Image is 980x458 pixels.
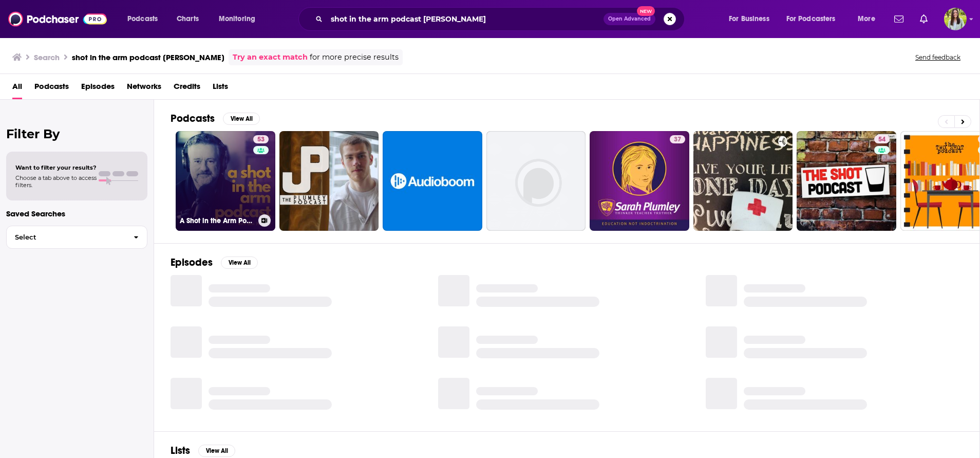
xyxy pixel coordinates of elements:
a: 54 [874,135,890,143]
img: User Profile [944,8,967,30]
a: Try an exact match [233,51,308,63]
span: Logged in as meaghanyoungblood [944,8,967,30]
h2: Podcasts [171,112,215,125]
h2: Filter By [6,126,147,141]
a: 37 [590,131,689,231]
a: EpisodesView All [171,256,258,269]
button: Open AdvancedNew [604,13,655,25]
a: 53A Shot in the Arm Podcast [176,131,275,231]
a: 53 [253,135,269,143]
button: View All [221,257,258,269]
a: All [12,78,22,99]
span: Choose a tab above to access filters. [15,174,97,189]
a: 54 [797,131,896,231]
button: open menu [212,11,269,27]
a: Episodes [81,78,115,99]
span: Select [7,234,125,241]
a: Networks [127,78,161,99]
a: PodcastsView All [171,112,260,125]
span: for more precise results [310,51,399,63]
a: Show notifications dropdown [890,10,908,28]
span: Monitoring [219,12,255,26]
button: open menu [780,11,851,27]
button: Send feedback [912,53,964,62]
h3: shot in the arm podcast [PERSON_NAME] [72,52,224,62]
a: Lists [213,78,228,99]
button: View All [198,445,235,457]
span: More [858,12,875,26]
div: Search podcasts, credits, & more... [308,7,694,31]
button: open menu [851,11,888,27]
img: Podchaser - Follow, Share and Rate Podcasts [8,9,107,29]
a: Show notifications dropdown [916,10,932,28]
span: New [637,6,655,16]
span: Charts [177,12,199,26]
span: For Business [729,12,769,26]
span: Podcasts [127,12,158,26]
a: 37 [670,135,685,143]
span: 53 [257,135,265,145]
span: 37 [674,135,681,145]
p: Saved Searches [6,209,147,218]
span: 54 [878,135,885,145]
h3: A Shot in the Arm Podcast [180,216,254,225]
a: Credits [174,78,200,99]
button: open menu [722,11,782,27]
button: Show profile menu [944,8,967,30]
span: Want to filter your results? [15,164,97,171]
button: Select [6,226,147,249]
input: Search podcasts, credits, & more... [327,11,604,27]
a: Podcasts [34,78,69,99]
h3: Search [34,52,60,62]
button: open menu [120,11,171,27]
span: Open Advanced [608,16,651,22]
h2: Lists [171,444,190,457]
span: For Podcasters [786,12,836,26]
button: View All [223,113,260,125]
a: ListsView All [171,444,235,457]
h2: Episodes [171,256,213,269]
a: Charts [170,11,205,27]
